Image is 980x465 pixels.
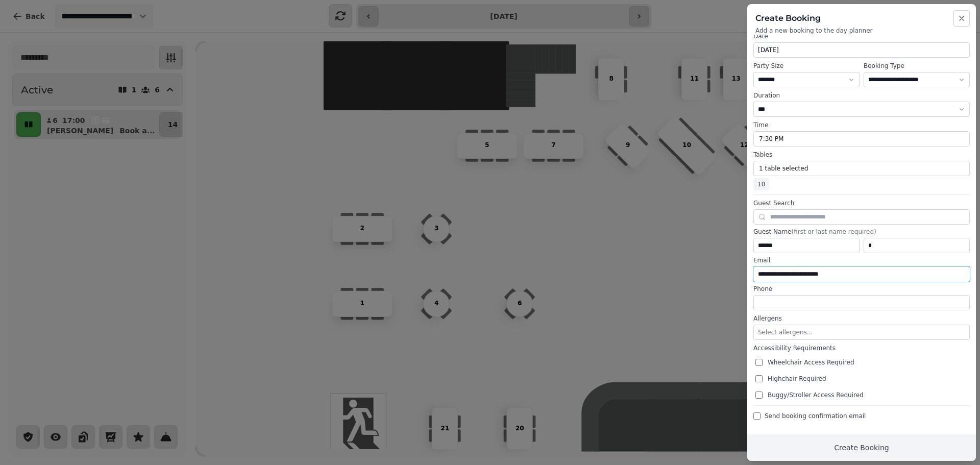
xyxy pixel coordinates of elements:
span: Highchair Required [768,375,826,383]
button: 1 table selected [753,161,970,176]
span: Select allergens... [758,329,813,336]
label: Accessibility Requirements [753,344,970,352]
label: Guest Search [753,199,970,207]
label: Booking Type [864,62,970,70]
span: Wheelchair Access Required [768,358,854,366]
button: 7:30 PM [753,131,970,146]
span: (first or last name required) [791,228,876,235]
p: Add a new booking to the day planner [755,27,968,35]
button: [DATE] [753,42,970,58]
button: Create Booking [747,434,976,461]
span: 10 [753,178,769,190]
span: Send booking confirmation email [765,412,866,420]
label: Guest Name [753,228,970,236]
h2: Create Booking [755,12,968,25]
label: Tables [753,151,970,159]
label: Email [753,256,970,264]
label: Party Size [753,62,860,70]
label: Date [753,32,970,40]
label: Duration [753,91,970,100]
input: Wheelchair Access Required [755,359,763,366]
label: Time [753,121,970,129]
button: Select allergens... [753,325,970,340]
label: Allergens [753,314,970,323]
label: Phone [753,285,970,293]
input: Buggy/Stroller Access Required [755,391,763,399]
span: Buggy/Stroller Access Required [768,391,864,399]
input: Send booking confirmation email [753,412,761,420]
input: Highchair Required [755,375,763,382]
